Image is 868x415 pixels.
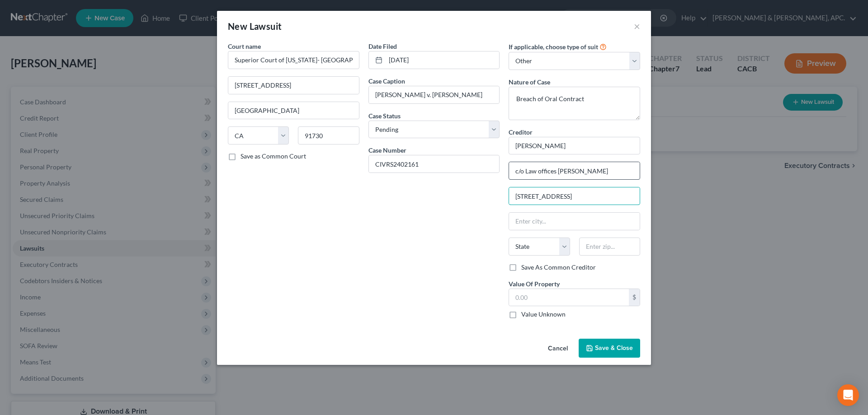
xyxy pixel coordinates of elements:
span: New [228,21,247,32]
input: Search creditor by name... [509,137,640,155]
button: Save & Close [579,339,640,358]
input: # [369,155,500,173]
input: Enter city... [509,213,640,230]
button: Cancel [541,340,575,358]
button: × [634,21,640,32]
label: Date Filed [368,42,397,51]
span: Save & Close [595,344,633,352]
label: Value Unknown [521,310,566,319]
label: Value Of Property [509,279,560,289]
input: Apt, Suite, etc... [509,187,640,205]
span: Lawsuit [250,21,282,32]
div: $ [629,289,640,306]
label: Case Caption [368,76,405,86]
input: 0.00 [509,289,629,306]
input: Enter zip... [579,238,640,256]
input: MM/DD/YYYY [386,51,500,69]
label: Nature of Case [509,77,550,87]
span: Case Status [368,112,401,120]
div: Open Intercom Messenger [837,384,859,406]
label: Save as Common Court [241,152,306,161]
input: -- [369,86,500,103]
label: If applicable, choose type of suit [509,42,598,51]
input: Enter zip... [298,126,359,145]
input: Enter address... [228,77,359,94]
span: Court name [228,42,261,50]
label: Case Number [368,145,406,155]
input: Enter city... [228,102,359,119]
input: Search court by name... [228,51,359,69]
span: Creditor [509,128,533,136]
input: Enter address... [509,162,640,179]
label: Save As Common Creditor [521,263,596,272]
